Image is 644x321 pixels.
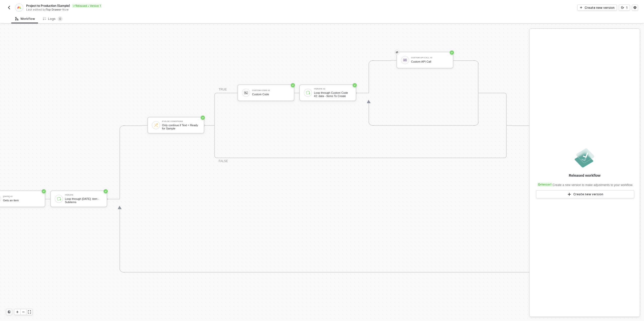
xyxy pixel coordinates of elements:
img: icon [306,90,310,95]
div: Create a new version to make adjustments to your workflow. [536,180,633,187]
span: icon-play [567,192,571,196]
div: Gets an item [3,199,41,202]
span: eye-invisible [395,50,398,54]
div: Custom Code #2 [252,89,290,91]
span: Project to Production (Sample) [26,4,70,8]
span: icon-success-page [104,189,108,193]
div: Loop through Custom Code #2: data - Items To Create [314,91,352,98]
div: Iterate #2 [314,88,352,90]
div: Create new version [573,192,603,196]
div: Custom Code [252,93,290,96]
div: Released • Version 1 [72,4,102,8]
span: icon-success-page [450,51,454,55]
span: icon-success-page [353,83,357,87]
span: icon-success-page [291,83,295,87]
span: icon-versioning [621,6,624,9]
div: Loop through [DATE]: item - Subitems [65,197,103,204]
img: icon [403,58,407,62]
div: Custom API Call [411,60,449,63]
img: icon [57,197,61,201]
img: released.png [574,147,596,169]
span: icon-success-page [201,116,205,120]
div: Logs [43,16,63,21]
div: Only continue if Text = Ready for Sample [162,124,200,130]
div: Iterate [65,194,103,196]
button: 1 [619,5,630,11]
div: Create new version [585,6,615,10]
span: icon-expand [28,310,31,313]
div: [DATE] #2 [3,196,41,198]
div: Version 1 [537,182,552,187]
span: Top Drawer [46,8,61,11]
button: Create new version [536,190,634,198]
img: back [7,6,11,10]
div: 1 [626,6,628,10]
img: icon [244,90,248,95]
span: icon-success-page [42,189,46,193]
span: icon-play [16,310,19,313]
img: integration-icon [17,5,21,10]
div: TRUE [219,87,227,92]
div: Custom API Call #3 [411,57,449,59]
button: Create new version [577,5,617,11]
span: icon-play [580,6,583,9]
div: Released workflow [569,173,600,178]
div: FALSE [219,159,228,164]
span: icon-minus [22,310,25,313]
span: icon-versioning [538,183,541,186]
button: back [6,5,12,11]
sup: 0 [58,16,63,21]
div: If-Else Conditions [162,120,200,122]
div: Workflow [15,17,35,21]
img: icon [154,123,158,127]
div: Last edited by - Now [26,8,321,12]
span: icon-settings [633,6,636,9]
